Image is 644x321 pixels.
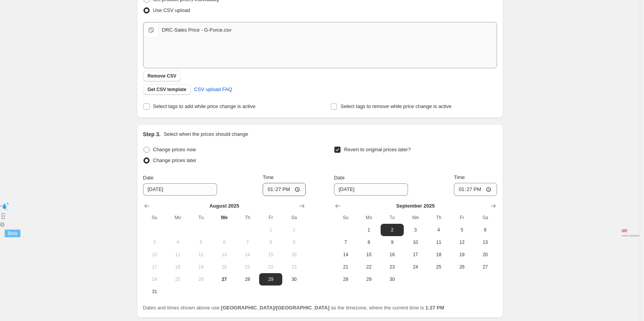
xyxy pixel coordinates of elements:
[337,239,354,245] span: 7
[334,175,344,181] span: Date
[450,261,474,273] button: Friday September 26 2025
[337,264,354,270] span: 21
[216,276,233,282] span: 27
[341,103,452,109] span: Select tags to remove while price change is active
[239,239,256,245] span: 7
[236,261,259,273] button: Thursday August 21 2025
[143,130,161,138] h2: Step 3.
[337,215,354,221] span: Su
[285,215,302,221] span: Sa
[450,248,474,261] button: Friday September 19 2025
[474,261,497,273] button: Saturday September 27 2025
[189,236,212,248] button: Tuesday August 5 2025
[262,252,279,258] span: 15
[474,211,497,224] th: Saturday
[430,252,447,258] span: 18
[453,252,470,258] span: 19
[192,264,209,270] span: 19
[381,261,404,273] button: Tuesday September 23 2025
[404,261,427,273] button: Wednesday September 24 2025
[334,273,357,286] button: Sunday September 28 2025
[477,215,494,221] span: Sa
[488,201,499,211] button: Show next month, October 2025
[153,103,256,109] span: Select tags to add while price change is active
[282,261,305,273] button: Saturday August 23 2025
[282,236,305,248] button: Saturday August 9 2025
[192,215,209,221] span: Tu
[337,276,354,282] span: 28
[143,175,153,181] span: Date
[427,261,450,273] button: Thursday September 25 2025
[239,215,256,221] span: Th
[143,286,166,298] button: Sunday August 31 2025
[189,248,212,261] button: Tuesday August 12 2025
[236,236,259,248] button: Thursday August 7 2025
[189,83,237,96] a: CSV upload FAQ
[143,305,445,311] span: Dates and times shown above use as the timezone, where the current time is
[474,224,497,236] button: Saturday September 6 2025
[236,248,259,261] button: Thursday August 14 2025
[153,157,197,163] span: Change prices later
[430,239,447,245] span: 11
[236,211,259,224] th: Thursday
[189,211,212,224] th: Tuesday
[169,276,186,282] span: 25
[166,236,189,248] button: Monday August 4 2025
[212,273,236,286] button: Today Wednesday August 27 2025
[357,211,381,224] th: Monday
[334,261,357,273] button: Sunday September 21 2025
[334,248,357,261] button: Sunday September 14 2025
[285,227,302,233] span: 2
[169,252,186,258] span: 11
[236,273,259,286] button: Thursday August 28 2025
[259,224,282,236] button: Friday August 1 2025
[282,273,305,286] button: Saturday August 30 2025
[143,183,217,196] input: 8/27/2025
[361,264,378,270] span: 22
[146,276,163,282] span: 24
[361,252,378,258] span: 15
[162,26,232,34] div: DRC-Sales Price - G-Force.csv
[407,227,424,233] span: 3
[427,224,450,236] button: Thursday September 4 2025
[344,147,411,152] span: Revert to original prices later?
[164,130,248,138] p: Select when the prices should change
[146,264,163,270] span: 17
[407,264,424,270] span: 24
[282,224,305,236] button: Saturday August 2 2025
[212,211,236,224] th: Wednesday
[285,276,302,282] span: 30
[216,264,233,270] span: 20
[404,236,427,248] button: Wednesday September 10 2025
[189,261,212,273] button: Tuesday August 19 2025
[357,236,381,248] button: Monday September 8 2025
[259,248,282,261] button: Friday August 15 2025
[384,252,401,258] span: 16
[285,252,302,258] span: 16
[263,174,273,180] span: Time
[285,264,302,270] span: 23
[427,248,450,261] button: Thursday September 18 2025
[474,236,497,248] button: Saturday September 13 2025
[427,236,450,248] button: Thursday September 11 2025
[194,86,232,93] span: CSV upload FAQ
[407,215,424,221] span: We
[212,248,236,261] button: Wednesday August 13 2025
[404,211,427,224] th: Wednesday
[477,227,494,233] span: 6
[334,183,408,196] input: 8/27/2025
[297,201,307,211] button: Show next month, September 2025
[357,261,381,273] button: Monday September 22 2025
[169,215,186,221] span: Mo
[334,211,357,224] th: Sunday
[143,261,166,273] button: Sunday August 17 2025
[146,239,163,245] span: 3
[430,227,447,233] span: 4
[143,248,166,261] button: Sunday August 10 2025
[474,248,497,261] button: Saturday September 20 2025
[192,252,209,258] span: 12
[263,183,306,196] input: 12:00
[453,215,470,221] span: Fr
[361,239,378,245] span: 8
[143,84,191,95] button: Get CSV template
